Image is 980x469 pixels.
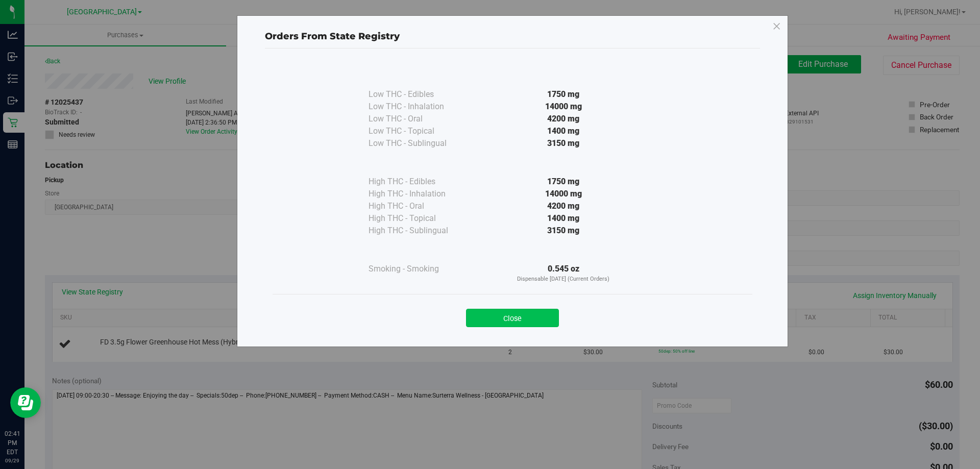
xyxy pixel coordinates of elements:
div: 1400 mg [471,125,656,137]
div: 14000 mg [471,101,656,113]
button: Close [466,309,559,327]
div: High THC - Sublingual [369,225,471,237]
div: Low THC - Sublingual [369,137,471,150]
div: 1750 mg [471,176,656,188]
div: High THC - Topical [369,212,471,225]
div: 14000 mg [471,188,656,200]
div: Low THC - Oral [369,113,471,125]
div: 3150 mg [471,137,656,150]
div: Smoking - Smoking [369,263,471,275]
div: 4200 mg [471,200,656,212]
span: Orders From State Registry [265,31,400,42]
p: Dispensable [DATE] (Current Orders) [471,275,656,284]
div: Low THC - Inhalation [369,101,471,113]
div: 3150 mg [471,225,656,237]
iframe: Resource center [10,387,41,418]
div: 1750 mg [471,88,656,101]
div: High THC - Oral [369,200,471,212]
div: High THC - Inhalation [369,188,471,200]
div: 0.545 oz [471,263,656,284]
div: 1400 mg [471,212,656,225]
div: Low THC - Topical [369,125,471,137]
div: High THC - Edibles [369,176,471,188]
div: Low THC - Edibles [369,88,471,101]
div: 4200 mg [471,113,656,125]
